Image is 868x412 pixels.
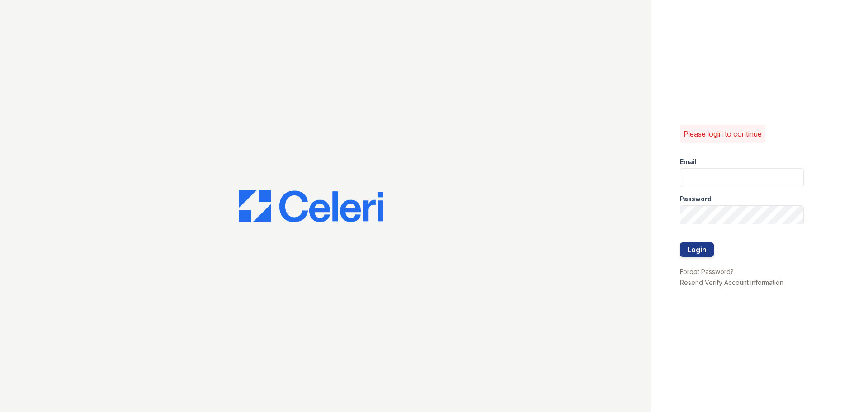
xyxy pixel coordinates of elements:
button: Login [680,242,714,257]
label: Password [680,194,712,204]
label: Email [680,157,697,166]
p: Please login to continue [684,128,762,139]
a: Forgot Password? [680,268,734,275]
a: Resend Verify Account Information [680,279,783,286]
img: CE_Logo_Blue-a8612792a0a2168367f1c8372b55b34899dd931a85d93a1a3d3e32e68fde9ad4.png [239,190,383,223]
